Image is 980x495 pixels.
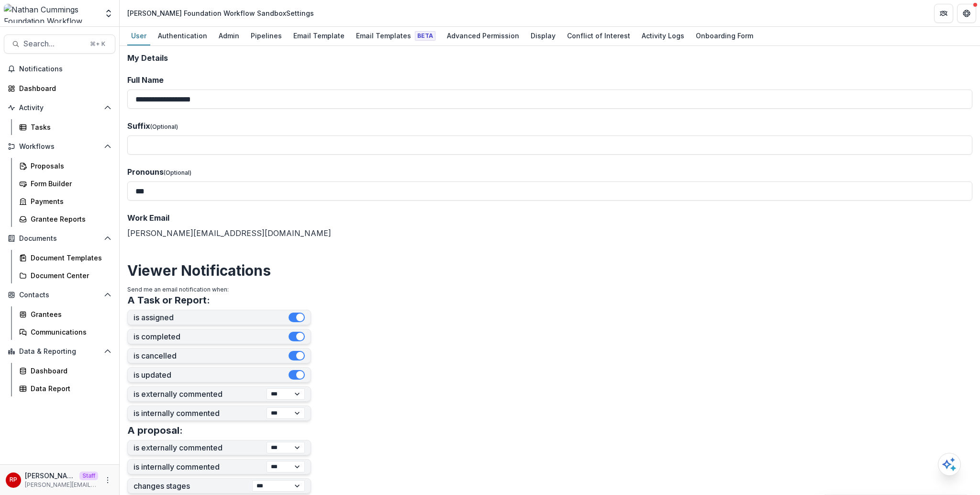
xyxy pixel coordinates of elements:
[102,474,113,486] button: More
[4,34,115,54] button: Search...
[79,472,98,480] p: Staff
[134,332,289,341] label: is completed
[527,29,559,43] div: Display
[692,29,757,43] div: Onboarding Form
[31,327,108,337] div: Communications
[127,27,150,45] a: User
[638,29,688,43] div: Activity Logs
[19,348,100,356] span: Data & Reporting
[4,139,115,154] button: Open Workflows
[127,213,169,223] span: Work Email
[19,143,100,151] span: Workflows
[127,8,314,18] div: [PERSON_NAME] Foundation Workflow Sandbox Settings
[4,4,98,23] img: Nathan Cummings Foundation Workflow Sandbox logo
[19,291,100,299] span: Contacts
[563,27,634,45] a: Conflict of Interest
[31,161,108,171] div: Proposals
[127,29,150,43] div: User
[10,477,17,483] div: Ruthwick Pathireddy
[31,122,108,132] div: Tasks
[31,309,108,319] div: Grantees
[31,179,108,189] div: Form Builder
[15,119,115,135] a: Tasks
[127,75,164,85] span: Full Name
[352,29,439,43] div: Email Templates
[527,27,559,45] a: Display
[31,366,108,376] div: Dashboard
[352,27,439,45] a: Email Templates Beta
[15,250,115,266] a: Document Templates
[127,121,150,131] span: Suffix
[15,324,115,340] a: Communications
[127,167,164,177] span: Pronouns
[150,123,178,130] span: (Optional)
[123,6,318,20] nav: breadcrumb
[127,262,972,279] h2: Viewer Notifications
[134,371,289,380] label: is updated
[15,176,115,191] a: Form Builder
[4,61,115,77] button: Notifications
[415,31,435,41] span: Beta
[127,212,972,239] div: [PERSON_NAME][EMAIL_ADDRESS][DOMAIN_NAME]
[638,27,688,45] a: Activity Logs
[443,29,523,43] div: Advanced Permission
[247,27,286,45] a: Pipelines
[290,27,348,45] a: Email Template
[15,381,115,396] a: Data Report
[4,287,115,303] button: Open Contacts
[134,390,267,399] label: is externally commented
[31,196,108,206] div: Payments
[15,306,115,322] a: Grantees
[134,409,267,418] label: is internally commented
[127,425,183,436] h3: A proposal:
[25,481,98,489] p: [PERSON_NAME][EMAIL_ADDRESS][DOMAIN_NAME]
[692,27,757,45] a: Onboarding Form
[19,65,111,73] span: Notifications
[31,270,108,281] div: Document Center
[15,158,115,174] a: Proposals
[4,80,115,96] a: Dashboard
[290,29,348,43] div: Email Template
[15,268,115,283] a: Document Center
[23,39,84,48] span: Search...
[215,29,243,43] div: Admin
[31,253,108,263] div: Document Templates
[127,54,972,63] h2: My Details
[215,27,243,45] a: Admin
[164,169,191,176] span: (Optional)
[127,294,210,306] h3: A Task or Report:
[15,211,115,227] a: Grantee Reports
[134,313,289,322] label: is assigned
[154,27,211,45] a: Authentication
[134,462,267,472] label: is internally commented
[102,4,115,23] button: Open entity switcher
[957,4,976,23] button: Get Help
[19,235,100,243] span: Documents
[25,471,76,481] p: [PERSON_NAME]
[31,383,108,394] div: Data Report
[15,363,115,379] a: Dashboard
[934,4,953,23] button: Partners
[443,27,523,45] a: Advanced Permission
[31,214,108,224] div: Grantee Reports
[88,39,107,49] div: ⌘ + K
[15,193,115,209] a: Payments
[4,231,115,246] button: Open Documents
[134,351,289,360] label: is cancelled
[134,482,252,491] label: changes stages
[938,453,961,476] button: Open AI Assistant
[154,29,211,43] div: Authentication
[4,100,115,115] button: Open Activity
[247,29,286,43] div: Pipelines
[134,443,267,452] label: is externally commented
[19,104,100,112] span: Activity
[127,286,229,293] span: Send me an email notification when:
[4,344,115,359] button: Open Data & Reporting
[563,29,634,43] div: Conflict of Interest
[19,83,108,93] div: Dashboard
